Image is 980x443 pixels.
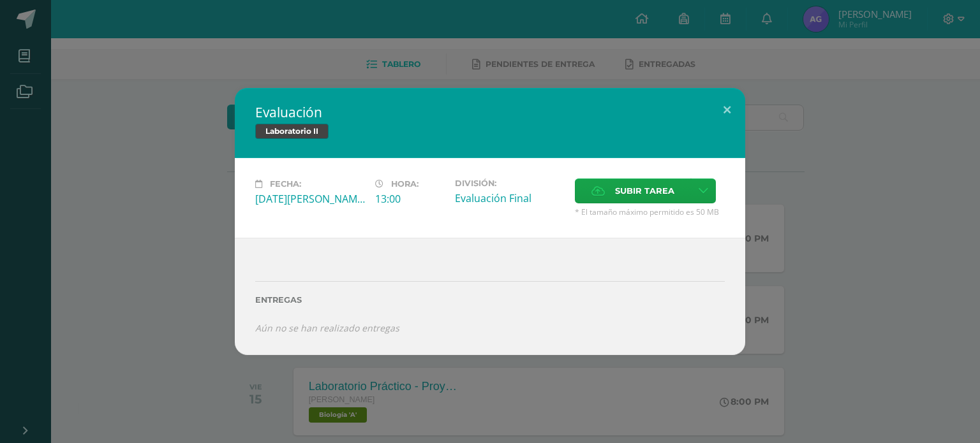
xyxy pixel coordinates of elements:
[709,88,745,131] button: Close (Esc)
[255,103,725,121] h2: Evaluación
[375,192,445,206] div: 13:00
[270,179,301,189] span: Fecha:
[455,178,565,188] label: División:
[255,295,725,305] label: Entregas
[615,179,674,203] span: Subir tarea
[455,191,565,205] div: Evaluación Final
[255,192,365,206] div: [DATE][PERSON_NAME]
[391,179,419,189] span: Hora:
[575,207,725,217] span: * El tamaño máximo permitido es 50 MB
[255,322,399,334] i: Aún no se han realizado entregas
[255,124,329,139] span: Laboratorio II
